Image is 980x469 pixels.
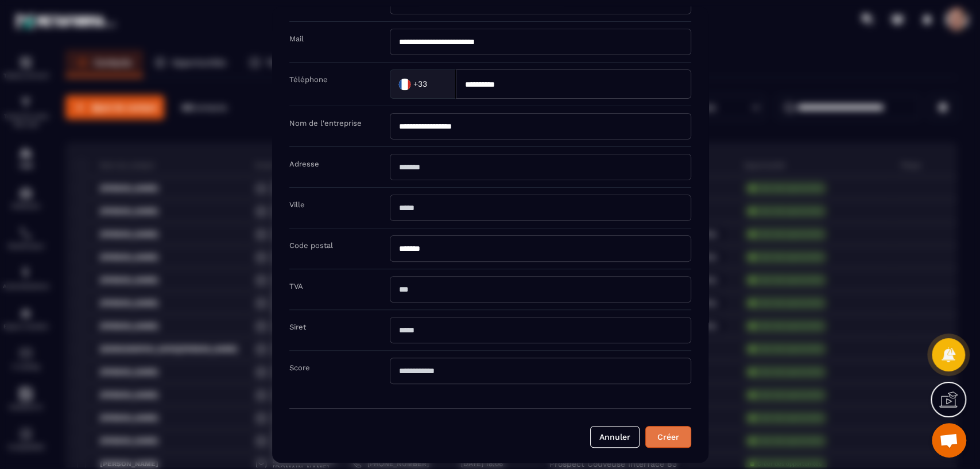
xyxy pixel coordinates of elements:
[289,119,362,127] label: Nom de l'entreprise
[645,426,691,448] button: Créer
[393,72,416,95] img: Country Flag
[289,200,305,209] label: Ville
[429,75,444,92] input: Search for option
[289,282,303,290] label: TVA
[590,426,640,448] button: Annuler
[289,323,306,331] label: Siret
[289,75,328,84] label: Téléphone
[289,363,310,372] label: Score
[932,423,966,458] div: Ouvrir le chat
[390,69,456,99] div: Search for option
[413,79,427,90] span: +33
[289,160,319,168] label: Adresse
[289,241,333,250] label: Code postal
[289,34,304,43] label: Mail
